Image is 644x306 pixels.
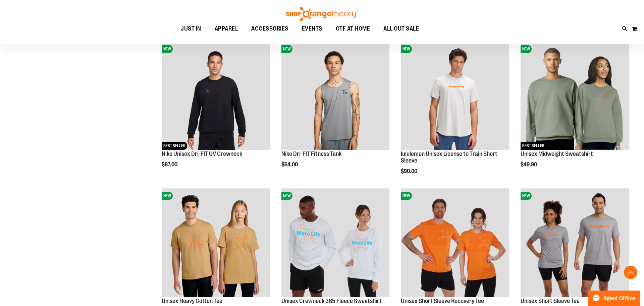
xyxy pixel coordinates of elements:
button: Back To Top [624,266,637,279]
span: NEW [521,45,532,53]
a: Unisex Midweight SweatshirtNEWBEST SELLER [521,42,629,151]
img: Nike Unisex Dri-FIT UV Crewneck [162,42,270,150]
div: product [158,38,273,185]
span: NEW [162,45,173,53]
a: Unisex Short Sleeve Recovery TeeNEW [401,188,509,298]
span: APPAREL [215,21,238,36]
span: ACCESSORIES [251,21,288,36]
img: Unisex Midweight Sweatshirt [521,42,629,150]
span: Agent Offline [603,295,636,302]
span: $49.90 [521,162,538,168]
a: Unisex Heavy Cotton TeeNEW [162,188,270,298]
a: Unisex Short Sleeve Tee [521,298,580,304]
img: Unisex Short Sleeve Tee [521,188,629,297]
a: Nike Dri-FIT Fitness Tank [281,150,341,157]
img: Unisex Crewneck 365 Fleece Sweatshirt [281,188,390,297]
div: product [517,38,632,185]
a: Unisex Crewneck 365 Fleece Sweatshirt [281,298,382,304]
span: NEW [401,192,412,200]
span: NEW [521,192,532,200]
div: product [397,38,513,191]
a: Unisex Short Sleeve TeeNEW [521,188,629,298]
img: Nike Dri-FIT Fitness Tank [281,42,390,150]
img: lululemon Unisex License to Train Short Sleeve [401,42,509,150]
img: Unisex Short Sleeve Recovery Tee [401,188,509,297]
a: Unisex Heavy Cotton Tee [162,298,222,304]
span: NEW [162,192,173,200]
a: Unisex Crewneck 365 Fleece SweatshirtNEW [281,188,390,298]
span: BEST SELLER [162,142,187,150]
a: Unisex Short Sleeve Recovery Tee [401,298,484,304]
div: product [278,38,393,185]
span: $54.00 [281,162,299,168]
a: lululemon Unisex License to Train Short Sleeve [401,150,497,164]
span: ALL OUT SALE [383,21,419,36]
span: $90.00 [401,168,418,174]
img: Unisex Heavy Cotton Tee [162,188,270,297]
a: Nike Unisex Dri-FIT UV Crewneck [162,150,242,157]
span: OTF AT HOME [336,21,370,36]
a: Nike Unisex Dri-FIT UV CrewneckNEWBEST SELLER [162,42,270,151]
span: NEW [281,192,292,200]
a: Unisex Midweight Sweatshirt [521,150,593,157]
a: Nike Dri-FIT Fitness TankNEW [281,42,390,151]
a: lululemon Unisex License to Train Short SleeveNEW [401,42,509,151]
span: JUST IN [181,21,201,36]
span: BEST SELLER [521,142,546,150]
img: Shop Orangetheory [285,7,359,21]
span: NEW [401,45,412,53]
span: $87.00 [162,162,178,168]
button: Agent Offline [588,291,640,306]
span: EVENTS [302,21,322,36]
span: NEW [281,45,292,53]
